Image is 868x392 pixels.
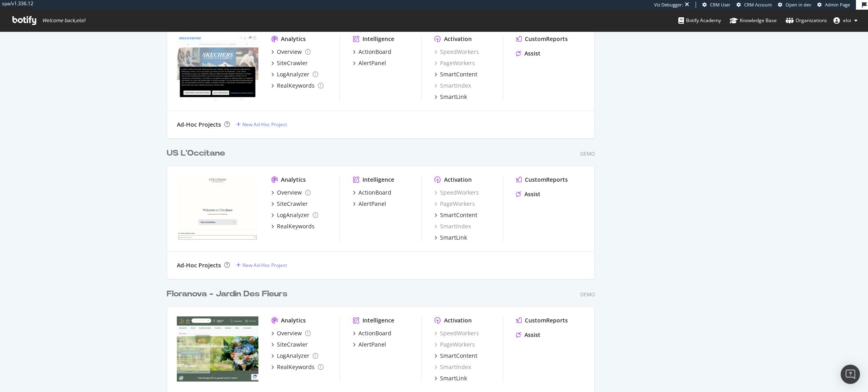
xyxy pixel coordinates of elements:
[358,48,391,56] div: ActionBoard
[277,59,308,67] div: SiteCrawler
[744,2,772,8] span: CRM Account
[778,2,811,8] a: Open in dev
[277,329,302,337] div: Overview
[516,331,540,339] a: Assist
[524,331,540,339] div: Assist
[440,374,467,382] div: SmartLink
[277,200,308,208] div: SiteCrawler
[434,222,471,230] a: SmartIndex
[516,176,568,184] a: CustomReports
[434,70,477,78] a: SmartContent
[580,291,595,298] div: Demo
[358,329,391,337] div: ActionBoard
[167,288,291,300] a: Floranova - Jardin Des Fleurs
[281,176,306,184] div: Analytics
[737,2,772,8] a: CRM Account
[434,341,475,349] a: PageWorkers
[271,59,308,67] a: SiteCrawler
[440,352,477,360] div: SmartContent
[271,341,308,349] a: SiteCrawler
[362,35,394,43] div: Intelligence
[434,93,467,101] a: SmartLink
[516,316,568,324] a: CustomReports
[710,2,731,8] span: CRM User
[516,35,568,43] a: CustomReports
[786,16,827,25] div: Organizations
[730,10,777,31] a: Knowledge Base
[362,316,394,324] div: Intelligence
[271,222,315,230] a: RealKeywords
[817,2,850,8] a: Admin Page
[167,148,225,159] div: US L'Occitane
[177,121,221,129] div: Ad-Hoc Projects
[353,59,386,67] a: AlertPanel
[353,200,386,208] a: AlertPanel
[678,16,721,25] div: Botify Academy
[271,329,311,337] a: Overview
[277,48,302,56] div: Overview
[353,341,386,349] a: AlertPanel
[358,341,386,349] div: AlertPanel
[271,352,318,360] a: LogAnalyzer
[434,374,467,382] a: SmartLink
[277,189,302,197] div: Overview
[434,352,477,360] a: SmartContent
[786,2,811,8] span: Open in dev
[353,329,391,337] a: ActionBoard
[277,82,315,90] div: RealKeywords
[271,82,323,90] a: RealKeywords
[702,2,731,8] a: CRM User
[271,200,308,208] a: SiteCrawler
[434,200,475,208] a: PageWorkers
[730,16,777,25] div: Knowledge Base
[440,93,467,101] div: SmartLink
[271,211,318,219] a: LogAnalyzer
[281,316,306,324] div: Analytics
[434,234,467,242] a: SmartLink
[242,262,287,269] div: New Ad-Hoc Project
[434,82,471,90] a: SmartIndex
[277,211,309,219] div: LogAnalyzer
[358,189,391,197] div: ActionBoard
[353,48,391,56] a: ActionBoard
[444,176,472,184] div: Activation
[362,176,394,184] div: Intelligence
[277,341,308,349] div: SiteCrawler
[516,190,540,198] a: Assist
[524,49,540,57] div: Assist
[434,48,479,56] a: SpeedWorkers
[434,59,475,67] div: PageWorkers
[654,2,683,8] div: Viz Debugger:
[434,363,471,371] a: SmartIndex
[358,200,386,208] div: AlertPanel
[843,17,851,24] span: eloi
[177,35,258,100] img: Skechers CH
[177,176,258,241] img: US L'Occitane
[525,316,568,324] div: CustomReports
[242,121,287,128] div: New Ad-Hoc Project
[167,148,228,159] a: US L'Occitane
[434,189,479,197] a: SpeedWorkers
[277,363,315,371] div: RealKeywords
[524,190,540,198] div: Assist
[277,352,309,360] div: LogAnalyzer
[177,316,258,382] img: Floranova - Jardin Des Fleurs
[825,2,850,8] span: Admin Page
[236,262,287,269] a: New Ad-Hoc Project
[271,189,311,197] a: Overview
[281,35,306,43] div: Analytics
[440,234,467,242] div: SmartLink
[277,222,315,230] div: RealKeywords
[580,150,595,157] div: Demo
[525,176,568,184] div: CustomReports
[525,35,568,43] div: CustomReports
[444,35,472,43] div: Activation
[277,70,309,78] div: LogAnalyzer
[177,261,221,269] div: Ad-Hoc Projects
